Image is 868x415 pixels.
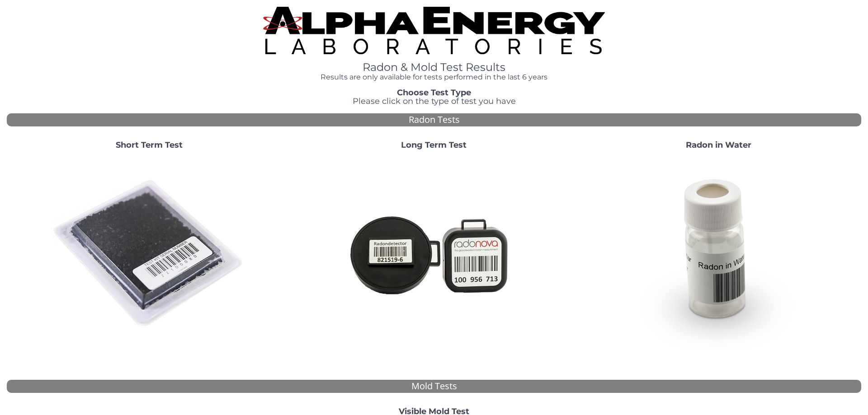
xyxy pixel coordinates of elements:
strong: Radon in Water [686,140,751,150]
h4: Results are only available for tests performed in the last 6 years [263,73,605,81]
div: Mold Tests [7,380,861,393]
span: Please click on the type of test you have [353,96,516,106]
strong: Long Term Test [401,140,467,150]
img: Radtrak2vsRadtrak3.jpg [337,157,531,351]
img: RadoninWater.jpg [622,157,816,351]
strong: Choose Test Type [397,88,471,98]
strong: Short Term Test [116,140,183,150]
div: Radon Tests [7,113,861,126]
h1: Radon & Mold Test Results [263,61,605,73]
img: ShortTerm.jpg [52,157,246,351]
img: TightCrop.jpg [263,7,605,54]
